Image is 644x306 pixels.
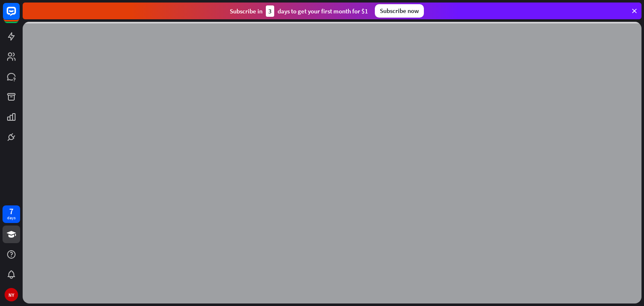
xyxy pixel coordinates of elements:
div: Subscribe now [375,4,424,18]
div: 3 [266,5,274,17]
div: 7 [9,207,13,215]
div: NY [5,288,18,301]
a: 7 days [3,205,20,223]
div: days [7,215,16,221]
div: Subscribe in days to get your first month for $1 [230,5,368,17]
